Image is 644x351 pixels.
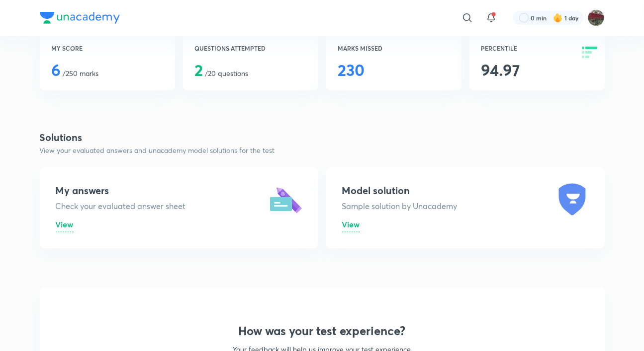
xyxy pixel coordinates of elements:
[553,13,563,23] img: streak
[56,219,74,229] span: View
[556,183,589,215] img: model solution
[195,69,249,78] span: /20 questions
[56,200,186,212] p: Check your evaluated answer sheet
[52,69,99,78] span: /250 marks
[56,220,74,232] a: View
[342,183,458,198] h4: Model solution
[270,183,302,215] img: my answers
[338,44,450,53] h6: MARKS MISSED
[588,9,605,26] img: UJJWAL PRASAD
[481,44,593,53] h6: PERCENTILE
[52,44,163,53] h6: MY SCORE
[52,59,61,80] span: 6
[40,145,605,155] p: View your evaluated answers and unacademy model solutions for the test
[342,200,458,212] p: Sample solution by Unacademy
[40,130,605,145] h4: Solutions
[195,59,203,80] span: 2
[195,44,306,53] h6: QUESTIONS ATTEMPTED
[40,12,120,24] img: Company Logo
[342,219,360,229] span: View
[581,44,599,62] img: PERCENTILE
[342,220,360,232] a: View
[56,183,186,198] h4: My answers
[338,59,365,80] span: 230
[76,324,569,338] h3: How was your test experience?
[481,59,521,80] span: 94.97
